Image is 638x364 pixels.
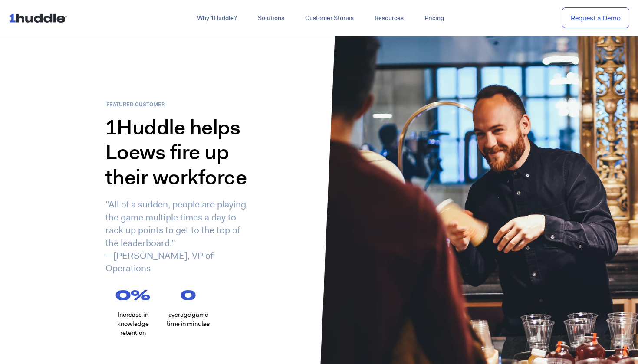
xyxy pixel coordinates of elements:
a: Solutions [247,10,295,26]
h2: average game time in minutes [164,310,212,328]
h6: Featured customer [106,102,170,108]
a: Request a Demo [562,7,629,29]
h1: 1Huddle helps Loews fire up their workforce [105,115,252,190]
span: 0 [181,288,196,302]
img: ... [9,10,71,26]
p: “All of a sudden, people are playing the game multiple times a day to rack up points to get to th... [105,198,252,275]
a: Why 1Huddle? [187,10,247,26]
a: Customer Stories [295,10,364,26]
span: 0 [115,288,131,302]
a: Resources [364,10,414,26]
p: Increase in knowledge retention [106,310,159,338]
span: % [131,288,159,302]
a: Pricing [414,10,454,26]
